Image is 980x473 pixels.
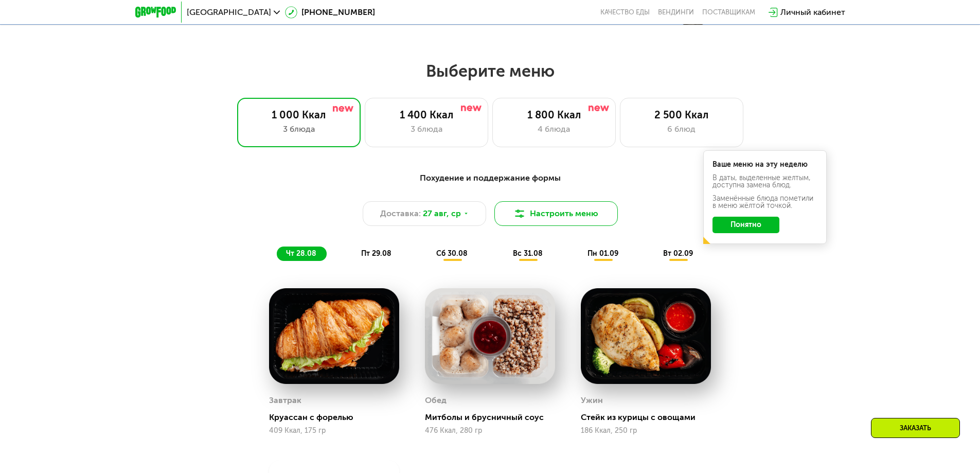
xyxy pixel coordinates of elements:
span: 27 авг, ср [423,207,461,220]
div: 6 блюд [631,123,733,135]
div: 409 Ккал, 175 гр [269,427,399,435]
div: Заказать [871,418,960,438]
a: Вендинги [658,8,694,16]
div: Стейк из курицы с овощами [581,412,719,423]
span: вт 02.09 [663,249,693,258]
div: Заменённые блюда пометили в меню жёлтой точкой. [712,195,817,209]
div: 186 Ккал, 250 гр [581,427,711,435]
div: 3 блюда [248,123,350,135]
span: Доставка: [380,207,421,220]
button: Понятно [712,217,779,233]
div: Обед [425,393,447,408]
div: 4 блюда [503,123,605,135]
div: Личный кабинет [780,6,845,19]
span: вс 31.08 [513,249,543,258]
span: пт 29.08 [361,249,391,258]
div: Похудение и поддержание формы [186,172,795,185]
button: Настроить меню [494,201,618,226]
div: Круассан с форелью [269,412,407,423]
div: 476 Ккал, 280 гр [425,427,555,435]
span: сб 30.08 [436,249,468,258]
div: Митболы и брусничный соус [425,412,563,423]
div: 1 800 Ккал [503,109,605,121]
div: 3 блюда [376,123,477,135]
div: поставщикам [702,8,755,16]
a: [PHONE_NUMBER] [285,6,375,19]
span: чт 28.08 [286,249,316,258]
div: 1 400 Ккал [376,109,477,121]
a: Качество еды [600,8,650,16]
div: В даты, выделенные желтым, доступна замена блюд. [712,174,817,189]
div: Завтрак [269,393,301,408]
span: [GEOGRAPHIC_DATA] [187,8,271,16]
div: Ужин [581,393,603,408]
div: Ваше меню на эту неделю [712,161,817,168]
h2: Выберите меню [33,61,947,81]
div: 1 000 Ккал [248,109,350,121]
span: пн 01.09 [587,249,618,258]
div: 2 500 Ккал [631,109,733,121]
